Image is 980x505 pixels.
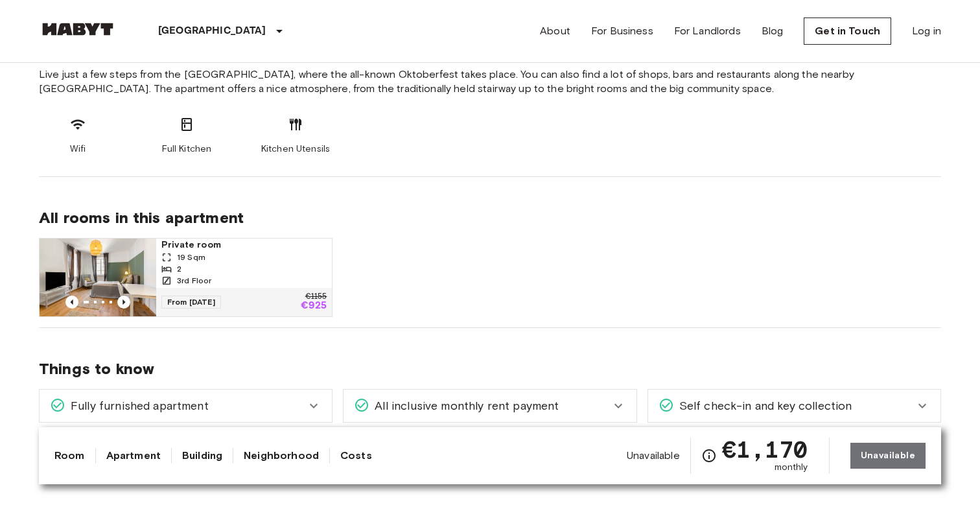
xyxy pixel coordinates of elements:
a: Costs [340,448,372,464]
a: Neighborhood [244,448,319,464]
span: All rooms in this apartment [39,208,941,228]
a: Building [182,448,222,464]
span: Kitchen Utensils [261,143,330,156]
p: [GEOGRAPHIC_DATA] [158,23,266,39]
a: Apartment [106,448,161,464]
a: Blog [762,23,784,39]
span: monthly [775,461,808,474]
span: Things to know [39,359,941,379]
img: Marketing picture of unit DE-02-001-001-01HF [40,239,156,316]
span: 3rd Floor [177,275,211,287]
a: Marketing picture of unit DE-02-001-001-01HFPrevious imagePrevious imagePrivate room19 Sqm23rd Fl... [39,238,332,317]
span: Fully furnished apartment [65,397,209,414]
p: €1155 [305,293,327,301]
div: All inclusive monthly rent payment [344,390,636,422]
span: From [DATE] [161,296,221,309]
a: About [540,23,570,39]
span: 19 Sqm [177,252,205,263]
div: Fully furnished apartment [40,390,332,422]
button: Previous image [117,296,130,309]
svg: Check cost overview for full price breakdown. Please note that discounts apply to new joiners onl... [701,448,717,464]
span: Live just a few steps from the [GEOGRAPHIC_DATA], where the all-known Oktoberfest takes place. Yo... [39,67,941,96]
a: For Business [591,23,653,39]
div: Self check-in and key collection [648,390,940,422]
a: Room [54,448,85,464]
span: Unavailable [627,449,680,463]
span: Wifi [70,143,86,156]
a: Log in [912,23,941,39]
span: 2 [177,263,181,275]
button: Previous image [65,296,78,309]
p: €925 [301,301,327,311]
a: For Landlords [674,23,741,39]
span: All inclusive monthly rent payment [369,397,559,414]
span: €1,170 [722,438,808,461]
span: Self check-in and key collection [674,397,852,414]
a: Get in Touch [804,18,891,45]
span: Full Kitchen [162,143,212,156]
img: Habyt [39,23,117,36]
span: Private room [161,239,327,252]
